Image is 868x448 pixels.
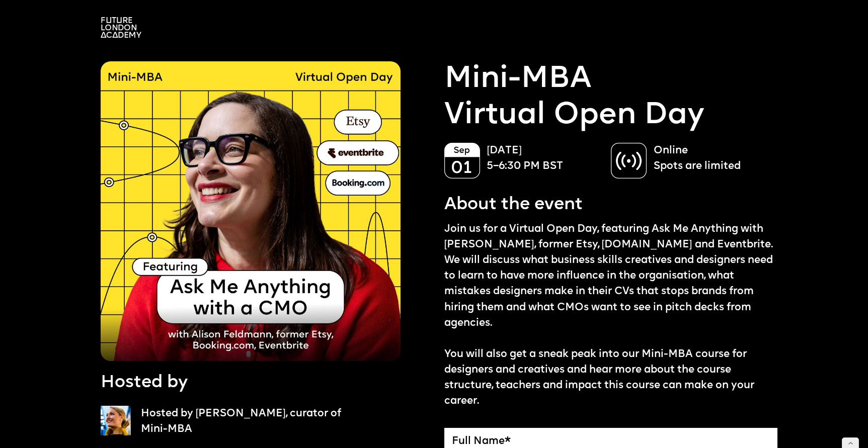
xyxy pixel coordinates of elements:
p: Hosted by [PERSON_NAME], curator of Mini-MBA [141,406,346,437]
p: Hosted by [101,371,188,395]
p: Join us for a Virtual Open Day, featuring Ask Me Anything with [PERSON_NAME], former Etsy, [DOMAI... [444,221,778,409]
img: A logo saying in 3 lines: Future London Academy [101,17,141,38]
p: Online Spots are limited [654,143,767,174]
p: [DATE] 5–6:30 PM BST [487,143,600,174]
p: About the event [444,193,583,217]
label: Full Name [452,435,770,448]
a: Mini-MBAVirtual Open Day [444,61,704,134]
